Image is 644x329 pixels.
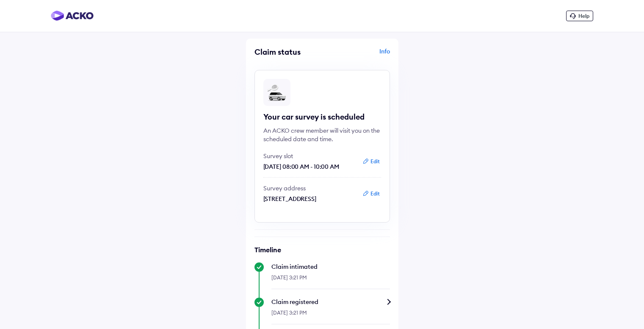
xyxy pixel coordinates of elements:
[271,306,390,324] div: [DATE] 3:21 PM
[360,157,382,166] button: Edit
[51,11,94,21] img: horizontal-gradient.png
[271,298,390,306] div: Claim registered
[271,271,390,289] div: [DATE] 3:21 PM
[263,184,357,192] p: Survey address
[263,195,357,203] p: [STREET_ADDRESS]
[324,47,390,63] div: Info
[263,152,357,160] p: Survey slot
[254,245,390,254] h6: Timeline
[271,262,390,271] div: Claim intimated
[578,13,589,19] span: Help
[263,162,357,171] p: [DATE] 08:00 AM - 10:00 AM
[254,47,320,57] div: Claim status
[263,112,381,122] div: Your car survey is scheduled
[360,190,382,198] button: Edit
[263,126,381,143] div: An ACKO crew member will visit you on the scheduled date and time.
